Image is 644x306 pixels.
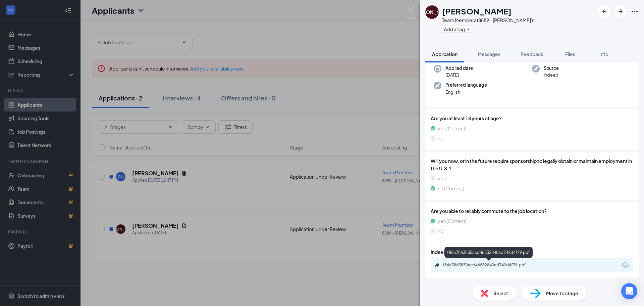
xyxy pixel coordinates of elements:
svg: Plus [466,27,470,31]
button: ArrowRight [614,5,627,17]
span: Applied date [445,65,473,72]
span: yes (Correct) [438,217,467,225]
span: no [438,135,443,142]
span: Reject [493,290,508,297]
button: PlusAdd a tag [442,26,472,33]
span: [DATE] [445,72,473,78]
span: Are you able to reliably commute to the job location? [431,207,633,215]
svg: Paperclip [435,262,440,268]
div: Open Intercom Messenger [621,283,637,299]
svg: ArrowLeftNew [600,7,608,15]
svg: Ellipses [631,7,639,15]
span: Will you now, or in the future require sponsorship to legally obtain or maintain employment in th... [431,157,633,172]
span: Info [599,51,608,57]
span: Files [565,51,575,57]
span: Application [432,51,458,57]
button: ArrowLeftNew [598,5,610,17]
div: f86a7863830acd46832840ad742d4f79.pdf [444,247,533,258]
svg: Download [621,261,629,269]
span: Messages [478,51,500,57]
span: no (Correct) [438,185,464,192]
span: yes [438,175,446,182]
h1: [PERSON_NAME] [442,5,512,17]
span: Are you at least 18 years of age? [431,115,633,122]
div: Team Member at 8889 - [PERSON_NAME]'s [442,17,534,24]
span: yes (Correct) [438,125,467,132]
a: Paperclipf86a7863830acd46832840ad742d4f79.pdf [435,262,543,269]
span: Move to stage [546,290,578,297]
span: English [445,89,487,95]
span: no [438,227,443,235]
div: [PERSON_NAME] [413,9,451,15]
span: Feedback [521,51,543,57]
span: Indeed [544,72,559,78]
span: Source [544,65,559,72]
div: f86a7863830acd46832840ad742d4f79.pdf [443,262,537,268]
svg: ArrowRight [616,7,625,15]
span: Preferred language [445,82,487,88]
span: Indeed Resume [431,248,466,256]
